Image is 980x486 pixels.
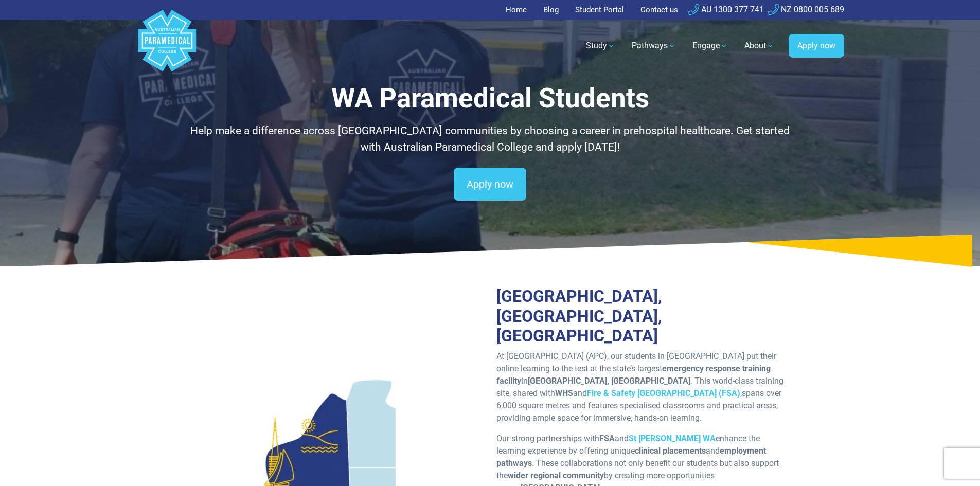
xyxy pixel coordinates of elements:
strong: FSA [599,434,615,443]
a: Pathways [626,31,682,60]
p: At [GEOGRAPHIC_DATA] (APC), our students in [GEOGRAPHIC_DATA] put their online learning to the te... [496,350,791,424]
a: Apply now [454,168,526,201]
a: Australian Paramedical College [136,20,198,72]
a: St [PERSON_NAME] WA [629,434,716,443]
h1: WA Paramedical Students [189,82,791,115]
a: Engage [686,31,734,60]
a: About [738,31,780,60]
p: Help make a difference across [GEOGRAPHIC_DATA] communities by choosing a career in prehospital h... [189,123,791,155]
h2: [GEOGRAPHIC_DATA], [GEOGRAPHIC_DATA], [GEOGRAPHIC_DATA] [496,286,791,346]
strong: [GEOGRAPHIC_DATA], [GEOGRAPHIC_DATA] [528,376,690,386]
a: NZ 0800 005 689 [768,5,844,14]
strong: WHS [555,388,573,398]
strong: employment pathways [496,446,766,468]
a: Apply now [789,34,844,58]
strong: wider regional community [508,471,604,480]
a: AU 1300 377 741 [688,5,764,14]
strong: emergency response training facility [496,364,771,386]
strong: Fire & Safety [GEOGRAPHIC_DATA] (FSA) [587,388,740,398]
a: Fire & Safety [GEOGRAPHIC_DATA] (FSA), [587,388,742,398]
a: Study [580,31,621,60]
strong: clinical placements [635,446,706,456]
